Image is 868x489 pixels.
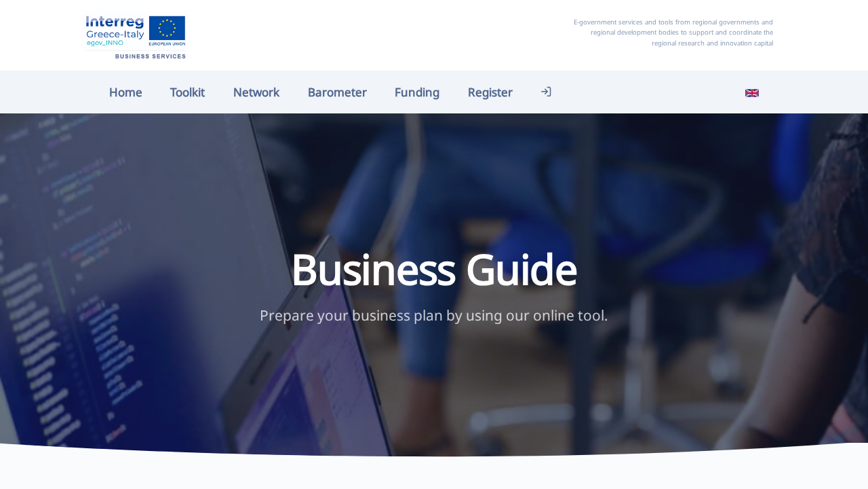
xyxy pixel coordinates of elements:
a: Home [95,77,157,107]
h1: Business Guide [212,244,655,293]
a: Toolkit [157,77,220,107]
a: Register [454,77,527,107]
a: Barometer [294,77,381,107]
a: Funding [380,77,454,107]
p: Prepare your business plan by using our online tool. [212,304,655,327]
img: Home [81,10,190,60]
a: Network [219,77,294,107]
img: en_flag.svg [745,86,759,100]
